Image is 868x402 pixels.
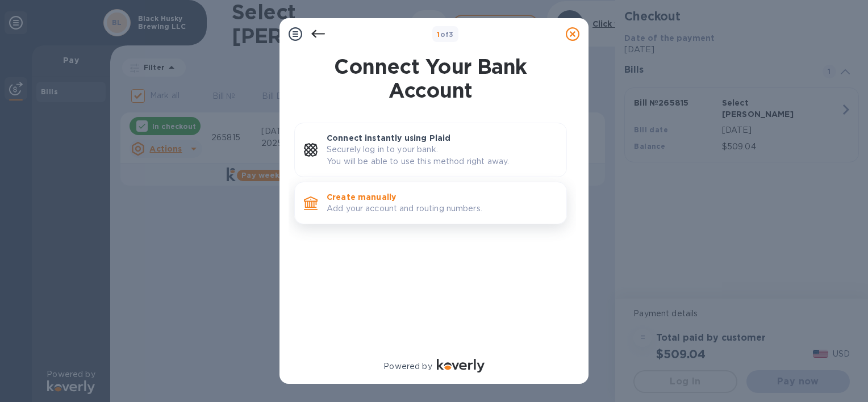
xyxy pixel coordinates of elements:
p: Connect instantly using Plaid [327,132,557,144]
p: Powered by [383,361,432,372]
p: Securely log in to your bank. You will be able to use this method right away. [327,144,557,167]
p: Create manually [327,191,557,203]
b: of 3 [437,30,454,39]
p: Add your account and routing numbers. [327,203,557,215]
img: Logo [437,359,485,372]
span: 1 [437,30,440,39]
h1: Connect Your Bank Account [290,55,571,102]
